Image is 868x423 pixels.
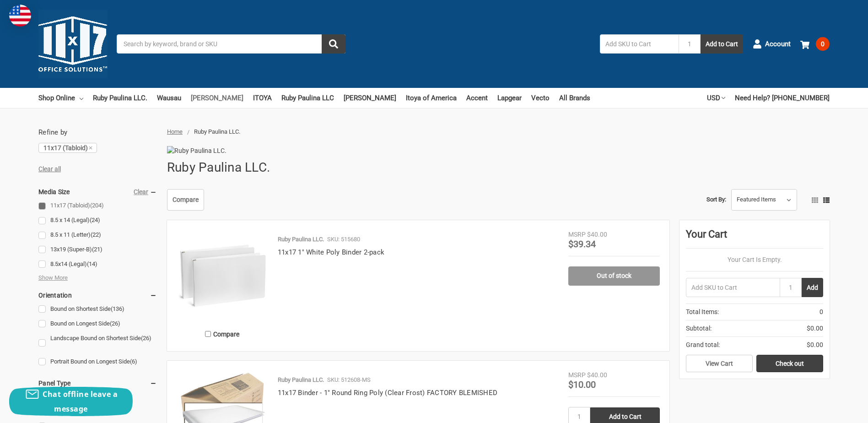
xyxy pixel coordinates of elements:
[587,371,607,379] span: $40.00
[43,389,118,414] span: Chat offline leave a message
[802,278,823,297] button: Add
[38,378,157,389] h5: Panel Type
[686,324,712,333] span: Subtotal:
[807,340,823,350] span: $0.00
[91,231,101,238] span: (22)
[406,88,457,108] a: Itoya of America
[141,335,151,342] span: (26)
[38,356,157,368] a: Portrait Bound on Longest Side
[205,331,211,337] input: Compare
[38,318,157,330] a: Bound on Longest Side
[800,32,830,56] a: 0
[38,127,157,138] h5: Refine by
[92,246,102,253] span: (21)
[167,189,204,211] a: Compare
[466,88,488,108] a: Accent
[38,200,157,212] a: 11x17 (Tabloid)
[167,146,254,156] img: Ruby Paulina LLC.
[38,273,68,282] span: Show More
[819,307,823,317] span: 0
[531,88,550,108] a: Vecto
[701,34,743,54] button: Add to Cart
[278,248,384,256] a: 11x17 1" White Poly Binder 2-pack
[87,260,97,267] span: (14)
[38,143,97,153] a: 11x17 (Tabloid)
[807,324,823,333] span: $0.00
[38,258,157,271] a: 8.5x14 (Legal)
[686,340,720,350] span: Grand total:
[111,305,124,312] span: (136)
[93,88,147,108] a: Ruby Paulina LLC.
[686,307,719,317] span: Total Items:
[686,255,823,265] p: Your Cart Is Empty.
[191,88,243,108] a: [PERSON_NAME]
[253,88,272,108] a: ITOYA
[686,227,823,249] div: Your Cart
[167,128,183,135] a: Home
[38,332,157,353] a: Landscape Bound on Shortest Side
[38,214,157,227] a: 8.5 x 14 (Legal)
[90,202,104,209] span: (204)
[278,235,324,244] p: Ruby Paulina LLC.
[134,188,148,195] a: Clear
[177,230,268,321] img: 11x17 1" White Poly Binder 2-pack
[765,39,791,49] span: Account
[38,290,157,301] h5: Orientation
[177,326,268,342] label: Compare
[753,32,791,56] a: Account
[38,229,157,241] a: 8.5 x 11 (Letter)
[686,355,753,372] a: View Cart
[735,88,830,108] a: Need Help? [PHONE_NUMBER]
[130,358,137,365] span: (6)
[707,88,725,108] a: USD
[38,186,157,197] h5: Media Size
[38,88,83,108] a: Shop Online
[9,387,133,416] button: Chat offline leave a message
[194,128,240,135] span: Ruby Paulina LLC.
[117,34,345,54] input: Search by keyword, brand or SKU
[568,370,586,380] div: MSRP
[793,398,868,423] iframe: Google Customer Reviews
[278,389,497,397] a: 11x17 Binder - 1" Round Ring Poly (Clear Frost) FACTORY BLEMISHED
[568,230,586,239] div: MSRP
[278,375,324,385] p: Ruby Paulina LLC.
[344,88,396,108] a: [PERSON_NAME]
[9,5,31,27] img: duty and tax information for United States
[281,88,334,108] a: Ruby Paulina LLC
[90,217,100,223] span: (24)
[568,266,660,286] a: Out of stock
[756,355,823,372] a: Check out
[327,375,371,385] p: SKU: 512608-MS
[110,320,120,327] span: (26)
[706,193,726,206] label: Sort By:
[497,88,522,108] a: Lapgear
[568,239,596,249] span: $39.34
[167,156,270,179] h1: Ruby Paulina LLC.
[686,278,780,297] input: Add SKU to Cart
[600,34,679,54] input: Add SKU to Cart
[38,303,157,315] a: Bound on Shortest Side
[816,37,830,51] span: 0
[568,379,596,390] span: $10.00
[327,235,360,244] p: SKU: 515680
[38,244,157,256] a: 13x19 (Super-B)
[157,88,181,108] a: Wausau
[559,88,590,108] a: All Brands
[38,165,61,173] a: Clear all
[587,231,607,238] span: $40.00
[38,10,107,78] img: 11x17.com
